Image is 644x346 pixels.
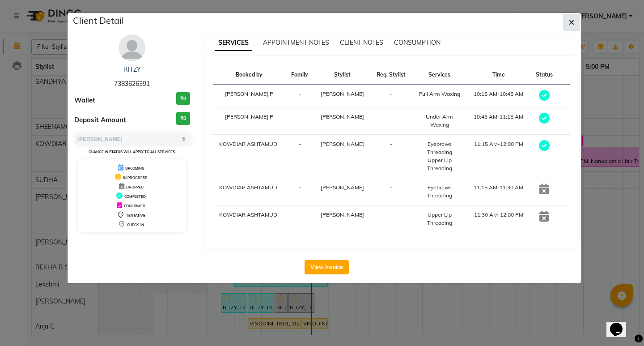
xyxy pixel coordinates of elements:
div: Upper Lip Threading [417,156,462,172]
span: TENTATIVE [126,213,145,218]
iframe: chat widget [606,310,635,337]
td: - [370,178,411,205]
div: Under Arm Waxing [417,113,462,129]
div: Eyebrows Threading [417,184,462,200]
td: [PERSON_NAME] P [213,107,286,135]
th: Booked by [213,65,286,85]
div: Full Arm Waxing [417,90,462,98]
td: - [285,178,314,205]
span: DROPPED [126,185,144,189]
td: - [285,85,314,107]
span: COMPLETED [124,194,146,199]
td: - [285,107,314,135]
td: - [370,107,411,135]
small: Change in status will apply to all services. [89,150,176,154]
a: RITZY [123,65,141,73]
th: Family [285,65,314,85]
td: KOWDIAR ASHTAMUDI [213,205,286,233]
span: CLIENT NOTES [340,38,383,47]
td: - [285,205,314,233]
td: 11:15 AM-11:30 AM [467,178,530,205]
span: SERVICES [215,35,252,51]
div: Eyebrows Threading [417,140,462,156]
span: CONSUMPTION [394,38,441,47]
span: Deposit Amount [74,115,126,125]
h3: ₹0 [176,92,190,105]
td: - [285,135,314,178]
span: [PERSON_NAME] [321,141,364,147]
td: 11:15 AM-12:00 PM [467,135,530,178]
td: - [370,135,411,178]
td: 10:45 AM-11:15 AM [467,107,530,135]
td: KOWDIAR ASHTAMUDI [213,135,286,178]
button: View Invoice [305,260,349,274]
span: Wallet [74,95,95,106]
span: IN PROGRESS [123,175,147,180]
span: 7383626391 [114,80,150,88]
td: [PERSON_NAME] P [213,85,286,107]
span: UPCOMING [125,166,144,171]
th: Req. Stylist [370,65,411,85]
td: 11:30 AM-12:00 PM [467,205,530,233]
th: Services [411,65,467,85]
td: - [370,85,411,107]
th: Status [530,65,559,85]
h3: ₹0 [176,112,190,125]
span: CHECK-IN [127,222,144,227]
td: 10:15 AM-10:45 AM [467,85,530,107]
span: [PERSON_NAME] [321,211,364,218]
th: Time [467,65,530,85]
td: - [370,205,411,233]
span: CONFIRMED [124,204,145,208]
span: APPOINTMENT NOTES [263,38,329,47]
span: [PERSON_NAME] [321,184,364,191]
span: [PERSON_NAME] [321,90,364,97]
div: Upper Lip Threading [417,211,462,227]
h5: Client Detail [73,14,124,27]
td: KOWDIAR ASHTAMUDI [213,178,286,205]
th: Stylist [314,65,370,85]
img: avatar [119,34,145,61]
span: [PERSON_NAME] [321,113,364,120]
